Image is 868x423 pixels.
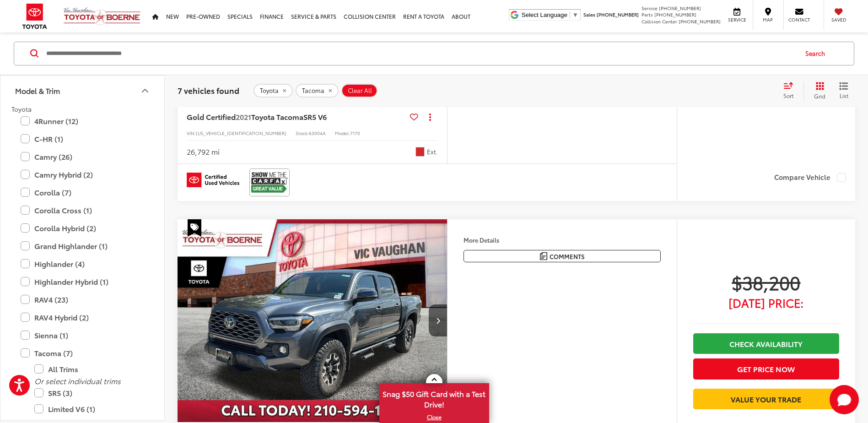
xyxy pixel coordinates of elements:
[251,170,288,195] img: View CARFAX report
[758,16,778,23] span: Map
[779,81,803,100] button: Select sort value
[21,184,144,201] label: Corolla (7)
[177,219,448,422] div: 2023 Toyota Tacoma TRD Off-Road V6 0
[693,298,839,307] span: [DATE] Price:
[34,375,121,386] i: Or select individual trims
[464,250,661,262] button: Comments
[21,149,144,165] label: Camry (26)
[21,113,144,129] label: 4Runner (12)
[21,202,144,218] label: Corolla Cross (1)
[654,11,696,18] span: [PHONE_NUMBER]
[583,11,595,18] span: Sales
[21,220,144,236] label: Corolla Hybrid (2)
[140,85,151,96] div: Model & Trim
[642,18,677,25] span: Collision Center
[348,87,372,94] span: Clear All
[572,11,578,18] span: ▼
[253,84,293,98] button: remove Toyota
[177,219,448,422] a: 2023 Toyota Tacoma TRD Off-Road V62023 Toyota Tacoma TRD Off-Road V62023 Toyota Tacoma TRD Off-Ro...
[196,130,286,136] span: [US_VEHICLE_IDENTIFICATION_NUMBER]
[429,113,431,120] span: dropdown dots
[34,385,144,401] label: SR5 (3)
[45,43,797,65] input: Search by Make, Model, or Keyword
[236,111,251,122] span: 2021
[303,111,327,122] span: SR5 V6
[341,84,377,98] button: Clear All
[803,81,832,100] button: Grid View
[830,385,859,414] button: Toggle Chat Window
[693,333,839,354] a: Check Availability
[830,385,859,414] svg: Start Chat
[788,16,810,23] span: Contact
[797,42,838,65] button: Search
[21,327,144,343] label: Sienna (1)
[63,7,141,26] img: Vic Vaughan Toyota of Boerne
[829,16,849,23] span: Saved
[21,309,144,325] label: RAV4 Hybrid (2)
[21,292,144,308] label: RAV4 (23)
[302,87,324,94] span: Tacoma
[187,130,196,136] span: VIN:
[296,84,339,98] button: remove Tacoma
[260,87,279,94] span: Toyota
[380,384,488,412] span: Snag $50 Gift Card with a Test Drive!
[427,147,438,156] span: Ext.
[415,147,425,156] span: Red
[429,304,447,336] button: Next image
[187,112,406,122] a: Gold Certified2021Toyota TacomaSR5 V6
[422,108,438,125] button: Actions
[335,130,350,136] span: Model:
[187,111,236,122] span: Gold Certified
[34,361,144,377] label: All Trims
[814,92,825,100] span: Grid
[21,167,144,183] label: Camry Hybrid (2)
[659,5,701,11] span: [PHONE_NUMBER]
[187,146,220,157] div: 26,792 mi
[522,11,567,18] span: Select Language
[296,130,309,136] span: Stock:
[21,238,144,254] label: Grand Highlander (1)
[21,274,144,290] label: Highlander Hybrid (1)
[774,173,846,182] label: Compare Vehicle
[0,76,165,105] button: Model & TrimModel & Trim
[21,345,144,361] label: Tacoma (7)
[832,81,855,100] button: List View
[550,252,585,261] span: Comments
[178,85,239,96] span: 7 vehicles found
[187,173,239,187] img: Toyota Certified Used Vehicles
[350,130,360,136] span: 7170
[540,252,547,260] img: Comments
[597,11,639,18] span: [PHONE_NUMBER]
[11,104,32,114] span: Toyota
[839,92,848,99] span: List
[642,11,653,18] span: Parts
[34,401,144,417] label: Limited V6 (1)
[21,256,144,272] label: Highlander (4)
[693,389,839,409] a: Value Your Trade
[727,16,747,23] span: Service
[251,111,303,122] span: Toyota Tacoma
[522,11,578,18] a: Select Language​
[15,86,60,95] div: Model & Trim
[693,358,839,379] button: Get Price Now
[464,237,661,243] h4: More Details
[177,219,448,423] img: 2023 Toyota Tacoma TRD Off-Road V6
[679,18,721,25] span: [PHONE_NUMBER]
[783,92,793,99] span: Sort
[642,5,658,11] span: Service
[21,131,144,147] label: C-HR (1)
[309,130,326,136] span: 63004A
[693,271,839,293] span: $38,200
[188,219,201,237] span: Special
